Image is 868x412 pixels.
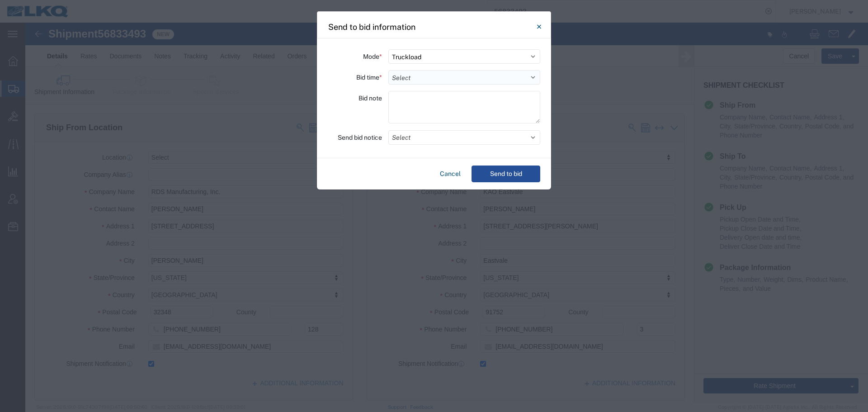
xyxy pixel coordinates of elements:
[356,70,382,85] label: Bid time
[363,49,382,64] label: Mode
[328,21,415,33] h4: Send to bid information
[472,166,540,182] button: Send to bid
[388,130,540,145] button: Select
[359,91,382,105] label: Bid note
[436,166,464,182] button: Cancel
[338,130,382,145] label: Send bid notice
[530,18,548,36] button: Close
